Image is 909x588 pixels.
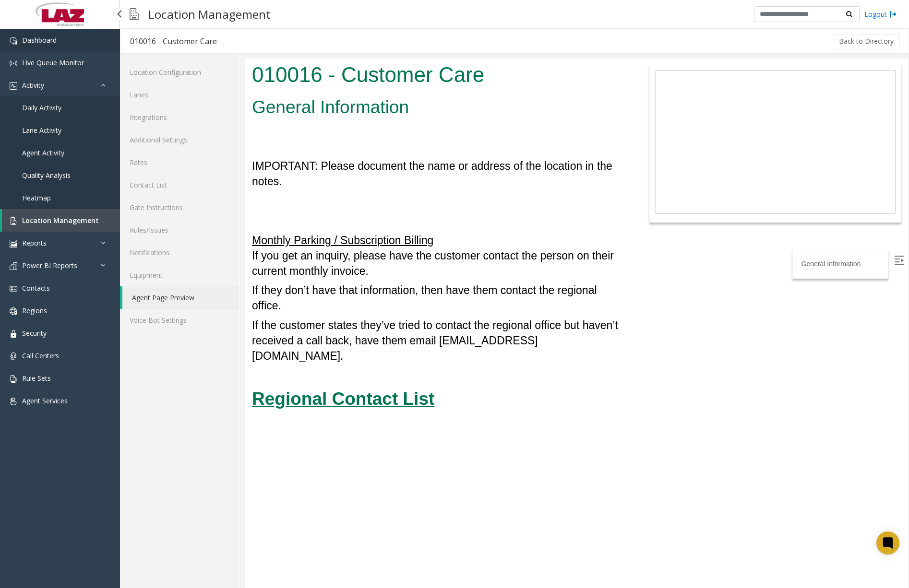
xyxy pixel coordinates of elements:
[10,375,17,383] img: 'icon'
[833,34,900,48] button: Back to Directory
[130,2,139,26] img: pageIcon
[22,171,71,180] span: Quality Analysis
[2,209,120,232] a: Location Management
[22,103,61,112] span: Daily Activity
[22,351,59,360] span: Call Centers
[10,353,17,360] img: 'icon'
[22,396,68,405] span: Agent Services
[22,148,64,157] span: Agent Activity
[122,286,239,309] a: Agent Page Preview
[120,174,239,196] a: Contact List
[130,35,217,47] div: 010016 - Customer Care
[22,306,47,315] span: Regions
[10,37,17,45] img: 'icon'
[120,106,239,129] a: Integrations
[7,225,352,253] font: If they don’t have that information, then have them contact the regional office.
[22,35,57,45] span: Dashboard
[120,83,239,106] a: Lanes
[120,219,239,241] a: Rules/Issues
[120,241,239,264] a: Notifications
[22,193,51,202] span: Heatmap
[10,307,17,315] img: 'icon'
[22,126,61,135] span: Lane Activity
[889,9,897,19] img: logout
[22,216,99,225] span: Location Management
[7,101,368,129] span: IMPORTANT: Please document the name or address of the location in the notes.
[7,36,380,61] h2: General Information
[22,283,50,293] span: Contacts
[10,262,17,270] img: 'icon'
[7,176,189,188] span: Monthly Parking / Subscription Billing
[10,59,17,67] img: 'icon'
[22,238,47,247] span: Reports
[120,129,239,151] a: Additional Settings
[120,196,239,219] a: Gate Instructions
[22,81,44,90] span: Activity
[10,285,17,293] img: 'icon'
[7,176,369,219] font: If you get an inquiry, please have the customer contact the person on their current monthly invoice.
[10,240,17,247] img: 'icon'
[120,151,239,174] a: Rates
[22,374,51,383] span: Rule Sets
[22,329,47,338] span: Security
[7,1,380,31] h1: 010016 - Customer Care
[557,201,616,209] a: General Information
[120,61,239,83] a: Location Configuration
[120,264,239,286] a: Equipment
[7,260,373,304] font: If the customer states they’ve tried to contact the regional office but haven’t received a call b...
[144,2,275,26] h3: Location Management
[120,309,239,331] a: Voice Bot Settings
[10,330,17,338] img: 'icon'
[22,261,77,270] span: Power BI Reports
[10,217,17,225] img: 'icon'
[864,9,897,19] a: Logout
[7,330,190,350] a: Regional Contact List
[649,197,659,207] img: Open/Close Sidebar Menu
[22,58,84,67] span: Live Queue Monitor
[10,398,17,405] img: 'icon'
[10,82,17,90] img: 'icon'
